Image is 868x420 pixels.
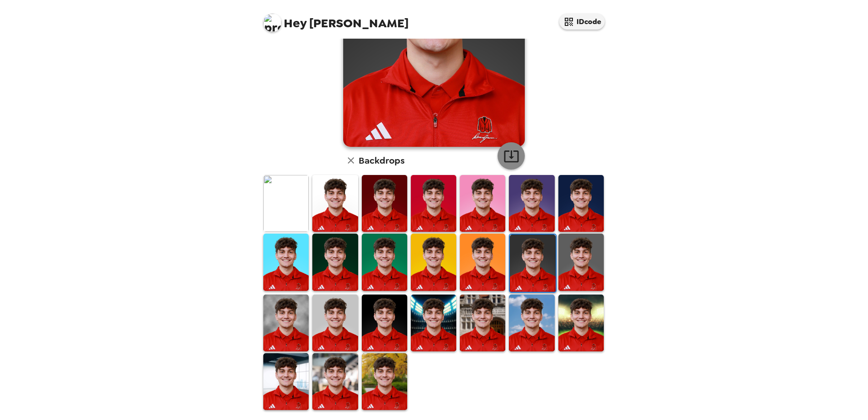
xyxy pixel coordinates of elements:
h6: Backdrops [359,153,404,168]
span: [PERSON_NAME] [263,9,409,30]
img: profile pic [263,14,281,32]
button: IDcode [559,14,605,30]
span: Hey [284,15,306,31]
img: Original [263,175,309,232]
